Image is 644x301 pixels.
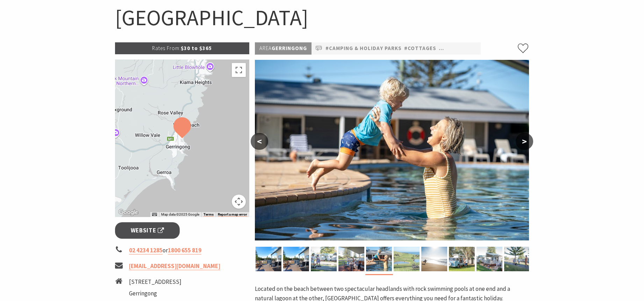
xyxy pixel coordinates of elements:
[439,44,479,53] a: #Pet Friendly
[115,3,529,32] h1: [GEOGRAPHIC_DATA]
[129,289,197,298] li: Gerringong
[161,212,199,216] span: Map data ©2025 Google
[117,208,140,217] img: Google
[251,133,268,150] button: <
[129,262,220,270] a: [EMAIL_ADDRESS][DOMAIN_NAME]
[152,212,157,217] button: Keyboard shortcuts
[477,247,502,271] img: Werri Beach Holiday Park, Dog Friendly
[115,222,180,239] a: Website
[394,247,420,271] img: Werri Beach Holiday Park
[218,212,247,217] a: Report a map error
[203,212,214,217] a: Terms (opens in new tab)
[115,246,249,255] li: or
[283,247,309,271] img: Cabin deck at Werri Beach Holiday Park
[404,44,436,53] a: #Cottages
[115,42,249,54] p: $30 to $365
[256,247,281,271] img: Cabin deck at Werri Beach Holiday Park
[255,60,529,240] img: Swimming Pool - Werri Beach Holiday Park
[516,133,533,150] button: >
[366,247,392,271] img: Swimming Pool - Werri Beach Holiday Park
[168,246,201,254] a: 1800 655 819
[255,42,312,55] p: Gerringong
[259,45,272,51] span: Area
[129,246,163,254] a: 02 4234 1285
[504,247,530,271] img: Werri Beach Holiday Park - Dog Friendly
[232,195,246,209] button: Map camera controls
[325,44,402,53] a: #Camping & Holiday Parks
[131,226,164,235] span: Website
[152,45,181,51] span: Rates From:
[421,247,447,271] img: Surfing Spot, Werri Beach Holiday Park
[232,63,246,77] button: Toggle fullscreen view
[311,247,337,271] img: Werri Beach Holiday Park, Gerringong
[117,208,140,217] a: Open this area in Google Maps (opens a new window)
[129,277,197,287] li: [STREET_ADDRESS]
[449,247,475,271] img: Werri Beach Holiday Park, Gerringong
[338,247,364,271] img: Private Balcony - Holiday Cabin Werri Beach Holiday Park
